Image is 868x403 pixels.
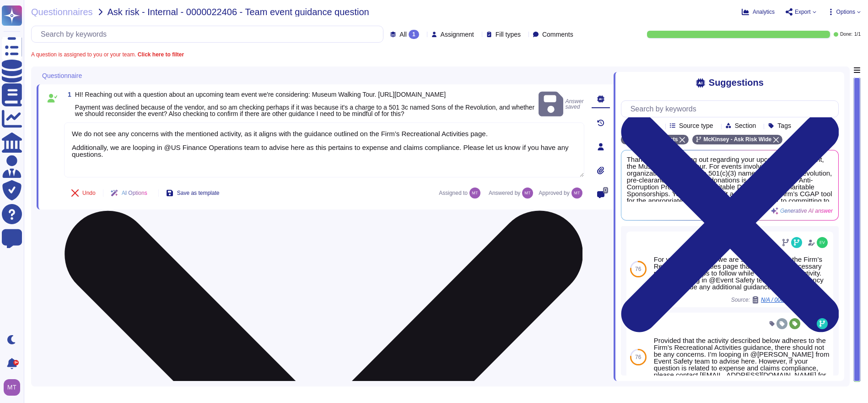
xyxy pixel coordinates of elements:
b: Click here to filter [136,51,184,58]
span: Options [836,9,855,15]
div: 1 [409,30,419,39]
span: A question is assigned to you or your team. [31,52,184,57]
span: 0 [603,187,608,193]
span: 1 [64,91,71,98]
div: 9+ [13,360,19,365]
span: 76 [635,354,641,360]
span: All [399,31,407,38]
span: Export [795,9,811,15]
span: HI! Reaching out with a question about an upcoming team event we're considering: Museum Walking T... [75,91,534,117]
span: 1 / 1 [854,32,861,37]
span: Questionnaires [31,7,93,17]
input: Search by keywords [626,101,838,117]
span: Answer saved [539,90,584,119]
span: Ask risk - Internal - 0000022406 - Team event guidance question [108,7,369,17]
img: user [571,188,582,199]
span: Assignment [441,31,474,38]
img: user [4,379,20,396]
span: Fill types [496,31,521,38]
button: user [2,377,27,397]
input: Search by keywords [36,26,383,42]
textarea: We do not see any concerns with the mentioned activity, as it aligns with the guidance outlined o... [64,122,584,177]
span: Done: [840,32,852,37]
span: Questionnaire [42,72,82,79]
span: Comments [542,31,573,38]
img: user [469,188,480,199]
span: Analytics [753,9,775,15]
img: user [522,188,533,199]
span: 76 [635,266,641,272]
button: Analytics [742,8,775,16]
img: user [817,237,828,248]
